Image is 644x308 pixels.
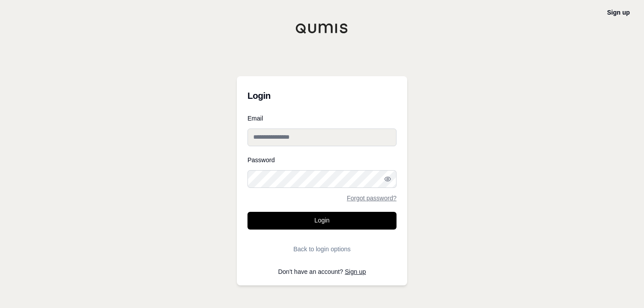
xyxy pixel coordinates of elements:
[607,9,630,16] a: Sign up
[247,240,397,258] button: Back to login options
[295,23,349,34] img: Qumis
[247,115,397,121] label: Email
[247,269,397,275] p: Don't have an account?
[347,195,397,201] a: Forgot password?
[345,268,366,275] a: Sign up
[247,87,397,105] h3: Login
[247,212,397,230] button: Login
[247,157,397,163] label: Password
